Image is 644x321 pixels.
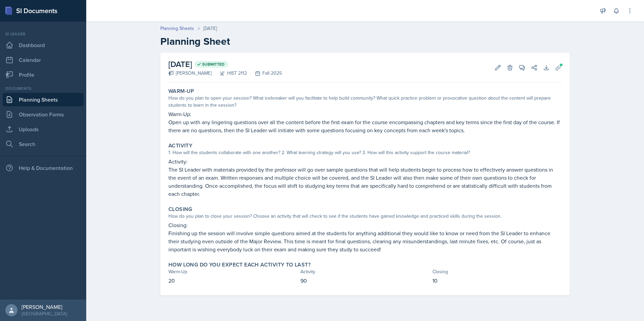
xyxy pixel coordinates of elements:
[203,25,217,32] div: [DATE]
[300,277,430,285] p: 90
[168,277,298,285] p: 20
[300,268,430,275] div: Activity
[168,118,562,134] p: Open up with any lingering questions over all the content before the first exam for the course en...
[3,85,84,92] div: Documents
[3,53,84,67] a: Calendar
[160,35,570,47] h2: Planning Sheet
[3,93,84,106] a: Planning Sheets
[3,38,84,52] a: Dashboard
[168,142,192,149] label: Activity
[3,137,84,151] a: Search
[22,304,67,310] div: [PERSON_NAME]
[247,70,282,77] div: Fall 2025
[432,277,562,285] p: 10
[168,88,194,95] label: Warm-Up
[168,70,212,77] div: [PERSON_NAME]
[168,261,311,268] label: How long do you expect each activity to last?
[168,157,562,166] p: Activity:
[160,25,194,32] a: Planning Sheets
[202,62,225,67] span: Submitted
[168,221,562,229] p: Closing:
[168,268,298,275] div: Warm-Up
[22,310,67,317] div: [GEOGRAPHIC_DATA]
[3,68,84,81] a: Profile
[432,268,562,275] div: Closing
[3,122,84,136] a: Uploads
[168,110,562,118] p: Warm-Up:
[3,161,84,175] div: Help & Documentation
[168,229,562,253] p: Finishing up the session will involve simple questions aimed at the students for anything additio...
[168,206,192,213] label: Closing
[168,149,562,156] div: 1. How will the students collaborate with one another? 2. What learning strategy will you use? 3....
[3,108,84,121] a: Observation Forms
[168,213,562,220] div: How do you plan to close your session? Choose an activity that will check to see if the students ...
[168,58,282,70] h2: [DATE]
[212,70,247,77] div: HIST 2112
[168,166,562,198] p: The SI Leader with materials provided by the professor will go over sample questions that will he...
[3,31,84,37] div: Si leader
[168,95,562,109] div: How do you plan to open your session? What icebreaker will you facilitate to help build community...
